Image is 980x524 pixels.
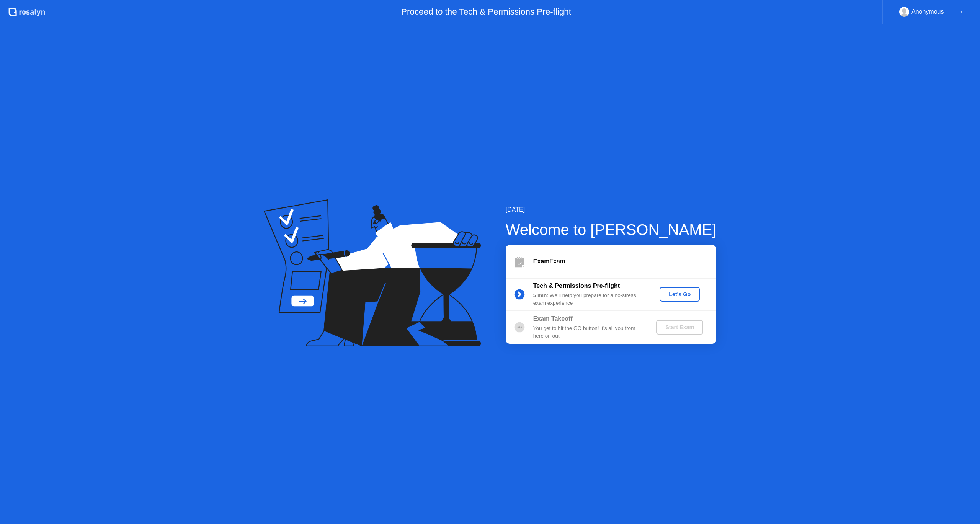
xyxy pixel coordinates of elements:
[533,292,547,298] b: 5 min
[506,205,717,214] div: [DATE]
[656,320,703,335] button: Start Exam
[533,325,644,340] div: You get to hit the GO button! It’s all you from here on out
[506,218,717,241] div: Welcome to [PERSON_NAME]
[533,282,620,289] b: Tech & Permissions Pre-flight
[533,315,573,322] b: Exam Takeoff
[911,7,944,17] div: Anonymous
[533,258,550,264] b: Exam
[659,324,700,330] div: Start Exam
[663,291,697,297] div: Let's Go
[660,287,700,302] button: Let's Go
[533,292,644,307] div: : We’ll help you prepare for a no-stress exam experience
[533,257,716,266] div: Exam
[960,7,964,17] div: ▼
